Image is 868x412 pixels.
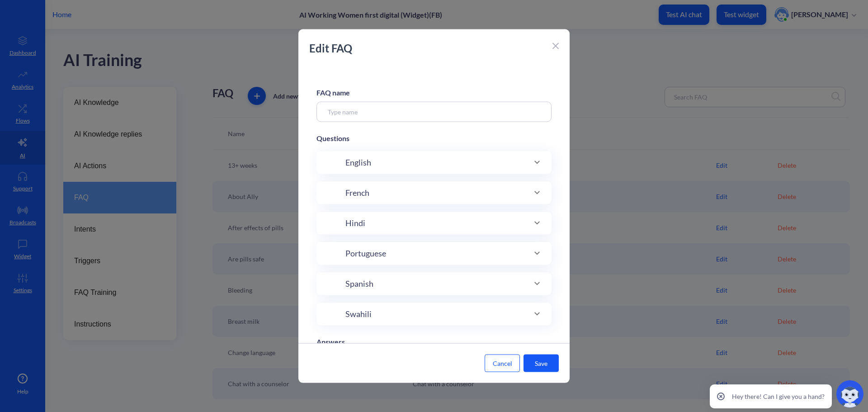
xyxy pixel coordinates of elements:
[345,217,365,229] span: Hindi
[316,211,552,234] div: Hindi
[524,355,559,372] button: Save
[316,272,552,295] div: Spanish
[836,380,863,407] img: copilot-icon.svg
[316,133,552,143] div: Questions
[316,336,552,347] div: Answers
[309,40,549,56] p: Edit FAQ
[345,308,372,320] span: Swahili
[732,392,825,401] p: Hey there! Can I give you a hand?
[345,186,369,199] span: French
[316,101,552,122] input: Type name
[316,302,552,325] div: Swahili
[485,355,520,372] button: Cancel
[316,242,552,265] div: Portuguese
[345,156,371,168] span: English
[316,87,552,98] div: FAQ name
[316,181,552,204] div: French
[345,247,386,259] span: Portuguese
[345,277,373,289] span: Spanish
[316,151,552,174] div: English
